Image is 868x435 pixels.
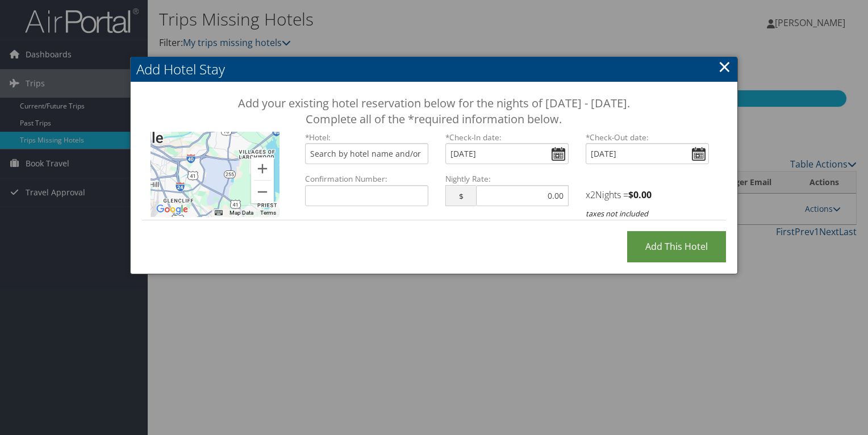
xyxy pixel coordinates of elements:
[718,55,731,78] a: ×
[586,132,709,143] label: Check-Out date:
[586,189,709,201] h4: x Nights =
[305,132,428,143] label: *Hotel:
[251,157,274,180] button: Zoom in
[305,173,428,185] label: Confirmation Number:
[590,189,595,201] span: 2
[445,132,569,143] label: Check-In date:
[586,208,648,219] i: taxes not included
[628,189,652,201] strong: $
[131,57,737,82] h2: Add Hotel Stay
[260,210,276,216] a: Terms (opens in new tab)
[445,173,569,185] label: Nightly Rate:
[305,143,428,164] input: Search by hotel name and/or address
[627,231,726,262] input: Add this Hotel
[445,185,476,206] span: $
[476,185,569,206] input: 0.00
[153,202,191,217] img: Google
[251,181,274,203] button: Zoom out
[215,209,223,217] button: Keyboard shortcuts
[153,202,191,217] a: Open this area in Google Maps (opens a new window)
[175,95,693,127] h3: Add your existing hotel reservation below for the nights of [DATE] - [DATE]. Complete all of the ...
[229,209,253,217] button: Map Data
[633,189,652,201] span: 0.00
